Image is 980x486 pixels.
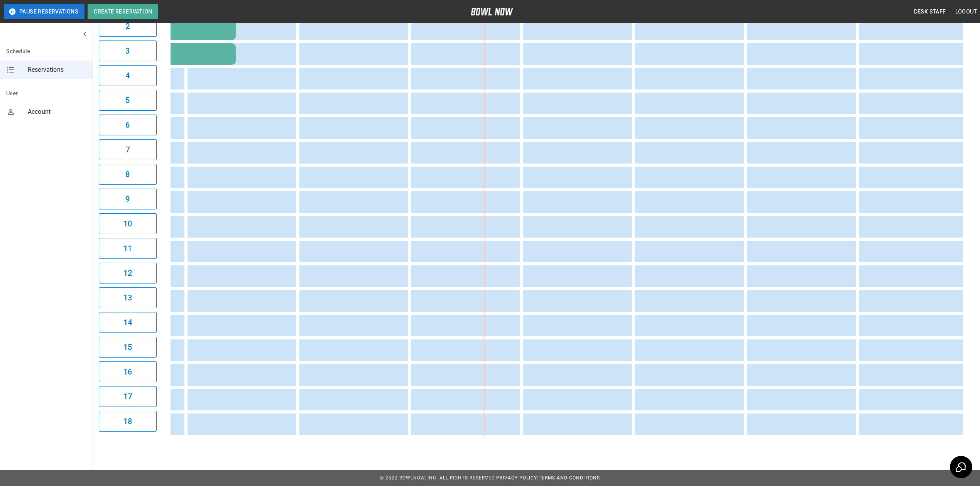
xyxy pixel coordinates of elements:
h6: 16 [123,366,132,378]
img: logo [471,8,513,15]
button: 2 [99,16,157,37]
h6: 8 [125,168,130,181]
span: Reservations [28,65,86,74]
h6: 5 [125,94,130,106]
button: Pause Reservations [4,4,84,19]
button: 4 [99,65,157,86]
button: Logout [952,5,980,19]
h6: 10 [123,218,132,230]
button: Create Reservation [88,4,158,19]
button: 7 [99,139,157,160]
h6: 4 [125,69,130,82]
button: 5 [99,90,157,111]
h6: 14 [123,316,132,329]
button: 18 [99,411,157,432]
a: Privacy Policy [496,475,537,481]
span: © 2022 BowlNow, Inc. All Rights Reserved. [380,475,496,481]
button: 16 [99,361,157,382]
h6: 17 [123,390,132,403]
span: Account [28,107,86,116]
h6: 11 [123,242,132,255]
button: 14 [99,312,157,333]
h6: 9 [125,193,130,205]
h6: 13 [123,292,132,304]
h6: 18 [123,415,132,427]
h6: 2 [125,20,130,32]
button: 17 [99,386,157,407]
h6: 3 [125,45,130,57]
h6: 6 [125,119,130,131]
button: 10 [99,213,157,234]
h6: 12 [123,267,132,279]
button: 13 [99,287,157,308]
button: 11 [99,238,157,259]
a: Terms and Conditions [539,475,600,481]
button: 15 [99,337,157,358]
button: 8 [99,164,157,185]
button: 9 [99,189,157,209]
button: 12 [99,263,157,283]
h6: 15 [123,341,132,353]
button: 3 [99,40,157,61]
button: 6 [99,115,157,135]
button: Desk Staff [911,5,949,19]
h6: 7 [125,143,130,156]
